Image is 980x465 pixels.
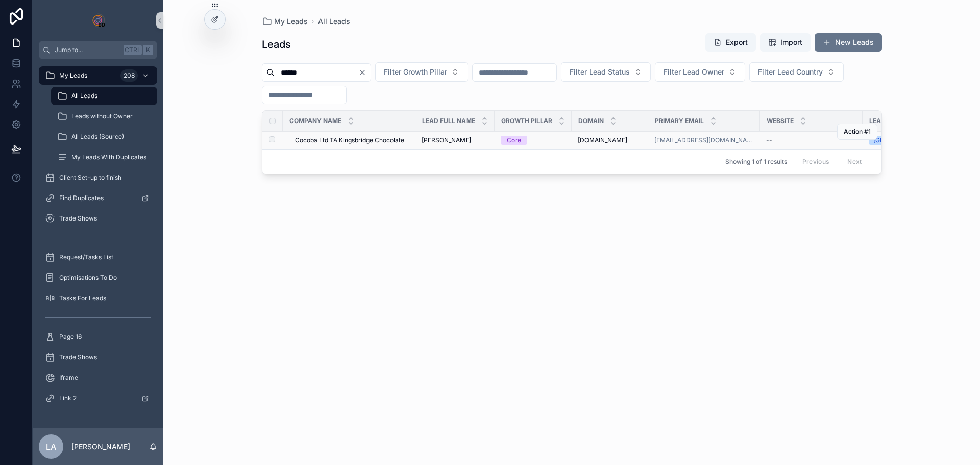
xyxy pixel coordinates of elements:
[318,16,350,27] a: All Leads
[51,87,157,105] a: All Leads
[815,33,882,52] button: New Leads
[422,136,488,144] a: [PERSON_NAME]
[59,71,87,80] span: My Leads
[384,67,447,77] span: Filter Growth Pillar
[749,62,844,82] button: Select Button
[578,136,642,144] a: [DOMAIN_NAME]
[59,274,117,282] span: Optimisations To Do
[71,442,130,452] p: [PERSON_NAME]
[766,136,856,144] a: --
[39,369,157,387] a: Iframe
[71,133,124,141] span: All Leads (Source)
[124,45,142,55] span: Ctrl
[767,117,794,125] span: Website
[59,174,121,182] span: Client Set-up to finish
[654,136,754,144] a: [EMAIL_ADDRESS][DOMAIN_NAME]
[71,153,146,161] span: My Leads With Duplicates
[39,209,157,228] a: Trade Shows
[655,117,704,125] span: Primary Email
[46,440,56,453] span: LA
[39,268,157,287] a: Optimisations To Do
[51,128,157,146] a: All Leads (Source)
[705,33,756,52] button: Export
[760,33,811,52] button: Import
[59,214,97,223] span: Trade Shows
[422,117,475,125] span: Lead Full Name
[869,117,918,125] span: Lead Country
[71,112,133,120] span: Leads without Owner
[375,62,468,82] button: Select Button
[33,59,163,421] div: scrollable content
[758,67,823,77] span: Filter Lead Country
[55,46,119,54] span: Jump to...
[766,136,772,144] span: --
[90,12,106,29] img: App logo
[59,353,97,361] span: Trade Shows
[51,148,157,166] a: My Leads With Duplicates
[578,136,627,144] span: [DOMAIN_NAME]
[39,328,157,346] a: Page 16
[780,37,802,47] span: Import
[262,16,308,27] a: My Leads
[71,92,97,100] span: All Leads
[39,189,157,207] a: Find Duplicates
[725,158,787,166] span: Showing 1 of 1 results
[422,136,471,144] span: [PERSON_NAME]
[844,128,871,136] span: Action #1
[39,348,157,366] a: Trade Shows
[837,124,877,140] button: Action #1
[507,136,521,145] div: Core
[561,62,651,82] button: Select Button
[39,289,157,307] a: Tasks For Leads
[664,67,724,77] span: Filter Lead Owner
[274,16,308,27] span: My Leads
[501,136,566,145] a: Core
[873,136,936,145] div: [GEOGRAPHIC_DATA]
[120,69,138,82] div: 208
[59,333,82,341] span: Page 16
[262,37,291,52] h1: Leads
[501,117,552,125] span: Growth Pillar
[39,248,157,266] a: Request/Tasks List
[578,117,604,125] span: Domain
[39,389,157,407] a: Link 2
[51,107,157,126] a: Leads without Owner
[144,46,152,54] span: K
[39,66,157,85] a: My Leads208
[39,41,157,59] button: Jump to...CtrlK
[570,67,630,77] span: Filter Lead Status
[59,394,77,402] span: Link 2
[655,62,745,82] button: Select Button
[59,294,106,302] span: Tasks For Leads
[289,117,341,125] span: Company Name
[295,136,409,144] a: Cocoba Ltd TA Kingsbridge Chocolate
[59,194,104,202] span: Find Duplicates
[358,68,371,77] button: Clear
[59,374,78,382] span: Iframe
[295,136,404,144] span: Cocoba Ltd TA Kingsbridge Chocolate
[869,136,941,145] a: [GEOGRAPHIC_DATA]
[59,253,113,261] span: Request/Tasks List
[39,168,157,187] a: Client Set-up to finish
